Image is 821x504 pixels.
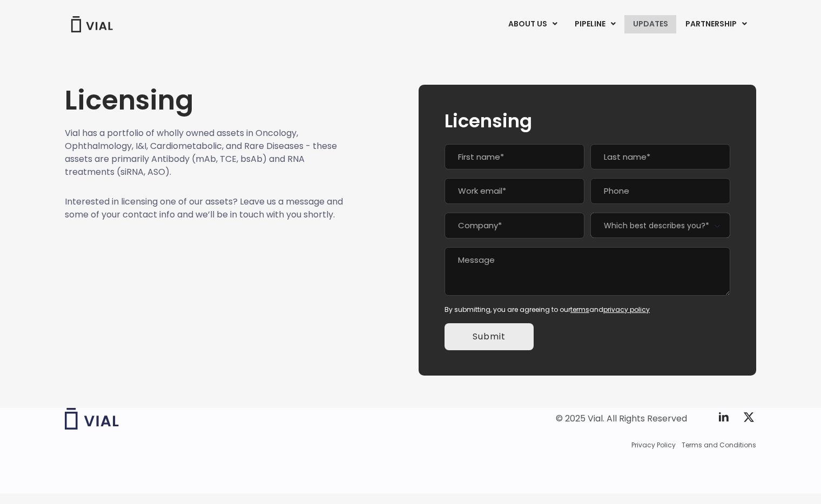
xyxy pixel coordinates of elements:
a: privacy policy [603,305,650,314]
h1: Licensing [65,85,344,116]
img: Vial logo wih "Vial" spelled out [65,408,119,430]
a: UPDATES [624,15,676,33]
a: ABOUT USMenu Toggle [500,15,566,33]
span: Which best describes you?* [590,213,730,238]
div: By submitting, you are agreeing to our and [445,305,730,315]
p: Interested in licensing one of our assets? Leave us a message and some of your contact info and w... [65,195,344,221]
a: PARTNERSHIPMenu Toggle [677,15,756,33]
input: Submit [445,323,534,350]
h2: Licensing [445,111,730,131]
a: terms [570,305,589,314]
input: Last name* [590,144,730,170]
a: Terms and Conditions [682,440,756,450]
div: © 2025 Vial. All Rights Reserved [556,413,687,425]
img: Vial Logo [70,16,113,32]
a: Privacy Policy [631,440,676,450]
p: Vial has a portfolio of wholly owned assets in Oncology, Ophthalmology, I&I, Cardiometabolic, and... [65,127,344,179]
input: Phone [590,178,730,204]
input: Company* [445,213,584,239]
a: PIPELINEMenu Toggle [566,15,624,33]
input: Work email* [445,178,584,204]
input: First name* [445,144,584,170]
